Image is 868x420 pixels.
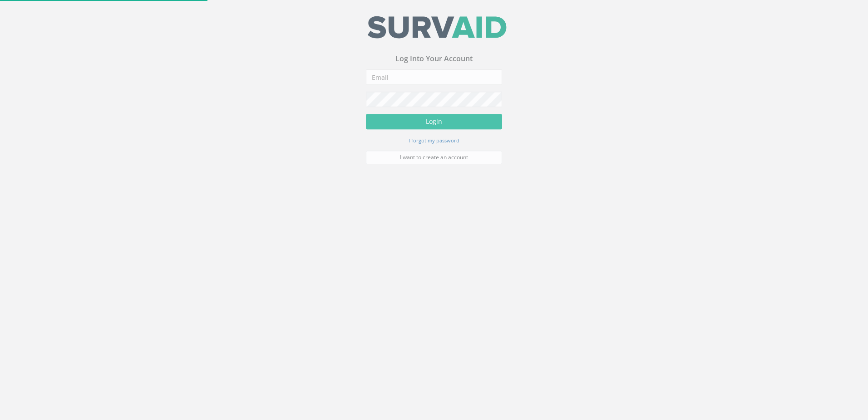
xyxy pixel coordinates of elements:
small: I forgot my password [409,139,459,146]
a: I forgot my password [409,138,459,147]
a: I want to create an account [366,153,502,166]
button: Login [366,116,502,132]
input: Email [366,72,502,87]
h3: Log Into Your Account [366,57,502,65]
